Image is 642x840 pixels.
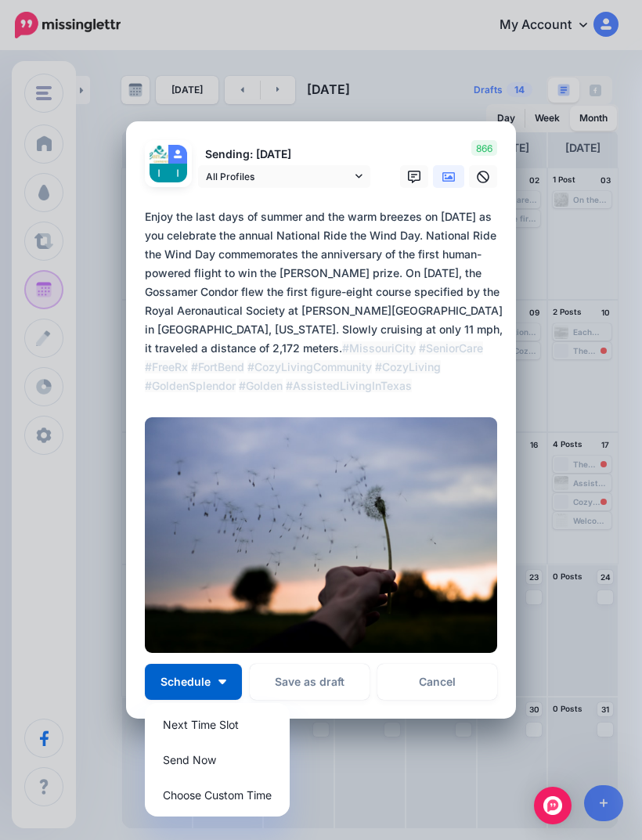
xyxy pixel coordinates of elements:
[145,664,242,700] button: Schedule
[471,140,497,156] span: 866
[150,145,168,164] img: 128024324_105427171412829_2479315512812947979_n-bsa110760.jpg
[218,680,226,684] img: arrow-down-white.png
[151,709,283,740] a: Next Time Slot
[168,145,187,164] img: user_default_image.png
[150,164,168,182] img: AATXAJwXBereLsZzQQyevehie2bHBJGNg0dJVBSCQ2x9s96-c-63355.png
[250,664,370,700] button: Save as draft
[206,168,352,185] span: All Profiles
[145,207,505,414] div: Enjoy the last days of summer and the warm breezes on [DATE] as you celebrate the annual National...
[377,664,497,700] a: Cancel
[198,146,370,164] p: Sending: [DATE]
[145,703,290,817] div: Schedule
[198,165,370,188] a: All Profiles
[534,787,572,824] div: Open Intercom Messenger
[151,780,283,810] a: Choose Custom Time
[145,417,497,652] img: QKUPF38KYUMTMJ1IK1DFMI8FG8RFKZ61.jpg
[168,164,187,182] img: AATXAJwXBereLsZzQQyevehie2bHBJGNg0dJVBSCQ2x9s96-c-63355.png
[151,744,283,775] a: Send Now
[160,676,211,687] span: Schedule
